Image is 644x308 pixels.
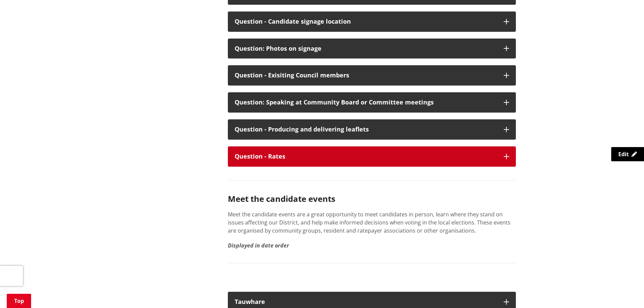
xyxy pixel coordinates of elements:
iframe: Messenger Launcher [613,280,637,304]
button: Question - Producing and delivering leaflets [228,119,516,140]
button: Question - Candidate signage location [228,11,516,32]
p: Meet the candidate events are a great opportunity to meet candidates in person, learn where they ... [228,210,516,235]
em: Displayed in date order [228,242,289,249]
div: Question - Candidate signage location [235,18,497,25]
a: Edit [611,147,644,161]
button: Question - Rates [228,146,516,167]
strong: Tauwhare [235,298,265,306]
div: Question: Speaking at Community Board or Committee meetings [235,99,497,106]
button: Question: Photos on signage [228,39,516,59]
span: Edit [618,150,629,158]
a: Top [7,294,31,308]
div: Question - Rates [235,153,497,160]
div: Question - Exisiting Council members [235,72,497,79]
button: Question - Exisiting Council members [228,65,516,86]
button: Question: Speaking at Community Board or Committee meetings [228,92,516,113]
div: Question - Producing and delivering leaflets [235,126,497,133]
strong: Meet the candidate events [228,193,335,204]
div: Question: Photos on signage [235,45,497,52]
